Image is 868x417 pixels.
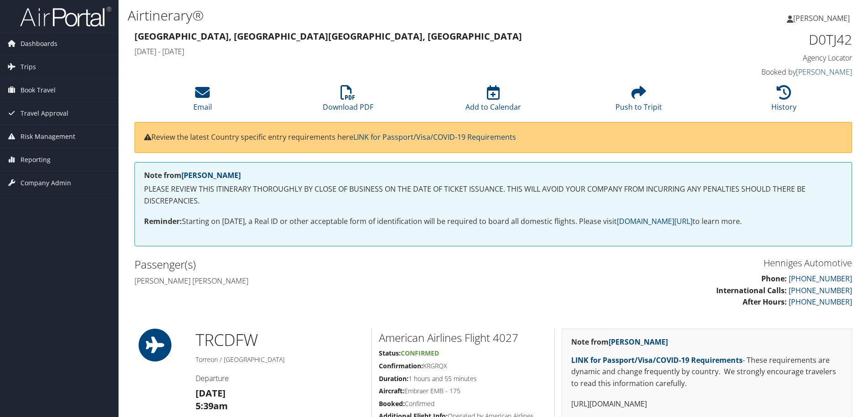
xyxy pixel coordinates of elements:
[571,355,842,390] p: - These requirements are dynamic and change frequently by country. We strongly encourage traveler...
[144,183,842,207] p: PLEASE REVIEW THIS ITINERARY THOROUGHLY BY CLOSE OF BUSINESS ON THE DATE OF TICKET ISSUANCE. THIS...
[134,257,486,272] h2: Passenger(s)
[571,355,743,365] a: LINK for Passport/Visa/COVID-19 Requirements
[21,32,57,55] span: Dashboards
[196,355,365,364] h5: Torreon / [GEOGRAPHIC_DATA]
[789,285,852,295] a: [PHONE_NUMBER]
[379,330,548,346] h2: American Airlines Flight 4027
[465,90,521,112] a: Add to Calendar
[379,361,423,370] strong: Confirmation:
[796,67,852,77] a: [PERSON_NAME]
[683,53,852,63] h4: Agency Locator
[500,257,852,270] h3: Henniges Automotive
[144,132,842,143] p: Review the latest Country specific entry requirements here
[743,297,787,307] strong: After Hours:
[134,276,486,286] h4: [PERSON_NAME] [PERSON_NAME]
[196,329,365,351] h1: TRC DFW
[379,386,548,396] h5: Embraer EMB - 175
[128,6,615,25] h1: Airtinerary®
[21,102,68,125] span: Travel Approval
[379,374,548,383] h5: 1 hours and 55 minutes
[193,90,212,112] a: Email
[196,400,228,412] strong: 5:39am
[134,46,669,56] h4: [DATE] - [DATE]
[134,30,522,42] strong: [GEOGRAPHIC_DATA], [GEOGRAPHIC_DATA] [GEOGRAPHIC_DATA], [GEOGRAPHIC_DATA]
[379,386,404,395] strong: Aircraft:
[353,132,516,142] a: LINK for Passport/Visa/COVID-19 Requirements
[21,125,75,148] span: Risk Management
[21,79,56,102] span: Book Travel
[181,170,241,180] a: [PERSON_NAME]
[609,337,668,347] a: [PERSON_NAME]
[196,387,226,399] strong: [DATE]
[20,6,111,27] img: airportal-logo.png
[761,274,787,284] strong: Phone:
[379,399,405,408] strong: Booked:
[615,90,662,112] a: Push to Tripit
[144,170,241,180] strong: Note from
[571,337,668,347] strong: Note from
[771,90,796,112] a: History
[401,349,439,357] span: Confirmed
[716,285,787,295] strong: International Calls:
[21,172,71,194] span: Company Admin
[617,216,692,226] a: [DOMAIN_NAME][URL]
[144,216,182,226] strong: Reminder:
[379,399,548,408] h5: Confirmed
[196,373,365,383] h4: Departure
[379,349,401,357] strong: Status:
[144,216,842,228] p: Starting on [DATE], a Real ID or other acceptable form of identification will be required to boar...
[793,13,850,23] span: [PERSON_NAME]
[789,274,852,284] a: [PHONE_NUMBER]
[21,56,36,78] span: Trips
[683,30,852,49] h1: D0TJ42
[21,148,51,171] span: Reporting
[323,90,373,112] a: Download PDF
[379,374,408,383] strong: Duration:
[789,297,852,307] a: [PHONE_NUMBER]
[683,67,852,77] h4: Booked by
[571,398,842,410] p: [URL][DOMAIN_NAME]
[379,361,548,371] h5: KRGRQX
[787,5,859,32] a: [PERSON_NAME]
